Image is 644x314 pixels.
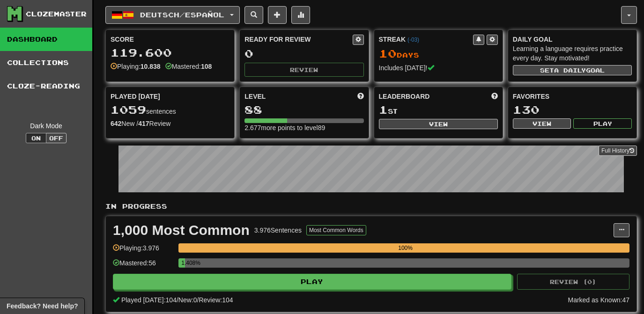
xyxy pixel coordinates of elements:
[379,35,473,44] div: Streak
[26,133,46,143] button: On
[379,47,397,60] span: 10
[244,6,263,24] button: Search sentences
[7,301,78,311] span: Open feedback widget
[568,295,629,305] div: Marked as Known: 47
[111,120,121,127] strong: 642
[105,202,637,211] p: In Progress
[7,121,85,131] div: Dark Mode
[491,92,498,101] span: This week in points, UTC
[140,11,224,19] span: Deutsch / Español
[254,226,302,235] div: 3.976 Sentences
[379,63,498,73] div: Includes [DATE]!
[244,63,363,77] button: Review
[111,92,160,101] span: Played [DATE]
[513,35,632,44] div: Daily Goal
[111,119,229,128] div: New / Review
[379,48,498,60] div: Day s
[244,48,363,59] div: 0
[407,37,419,43] a: (-03)
[26,9,87,19] div: Clozemaster
[573,118,632,129] button: Play
[513,65,632,75] button: Seta dailygoal
[111,35,229,44] div: Score
[111,62,161,71] div: Playing:
[379,104,498,116] div: st
[379,119,498,129] button: View
[113,274,511,290] button: Play
[357,92,364,101] span: Score more points to level up
[244,35,352,44] div: Ready for Review
[268,6,287,24] button: Add sentence to collection
[105,6,240,24] button: Deutsch/Español
[113,243,174,259] div: Playing: 3.976
[244,92,266,101] span: Level
[379,103,388,116] span: 1
[181,243,629,253] div: 100%
[513,92,632,101] div: Favorites
[111,47,229,58] div: 119.600
[513,44,632,63] div: Learning a language requires practice every day. Stay motivated!
[599,146,637,156] a: Full History
[46,133,67,143] button: Off
[165,62,212,71] div: Mastered:
[197,296,199,304] span: /
[111,103,146,116] span: 1059
[513,104,632,116] div: 130
[199,296,233,304] span: Review: 104
[113,223,250,237] div: 1,000 Most Common
[177,296,178,304] span: /
[178,296,197,304] span: New: 0
[244,104,363,116] div: 88
[141,63,161,70] strong: 10.838
[121,296,177,304] span: Played [DATE]: 104
[513,118,571,129] button: View
[111,104,229,116] div: sentences
[201,63,212,70] strong: 108
[113,258,174,274] div: Mastered: 56
[244,123,363,132] div: 2.677 more points to level 89
[138,120,149,127] strong: 417
[379,92,430,101] span: Leaderboard
[291,6,310,24] button: More stats
[306,225,366,235] button: Most Common Words
[181,258,185,268] div: 1.408%
[554,67,586,73] span: a daily
[517,274,629,290] button: Review (0)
